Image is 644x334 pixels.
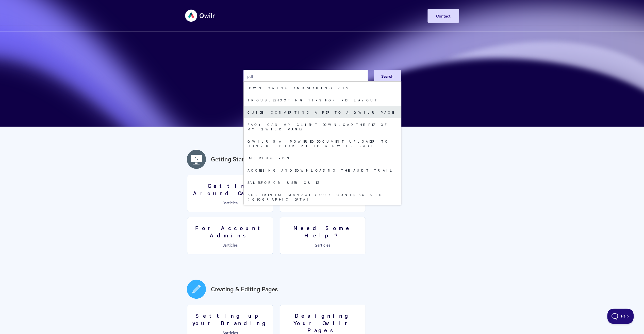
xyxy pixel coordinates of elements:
[211,284,278,294] a: Creating & Editing Pages
[223,200,225,205] span: 3
[244,82,401,94] a: Downloading and sharing PDFs
[244,176,401,188] a: Salesforce: User Guide
[190,224,270,239] h3: For Account Admins
[374,70,401,82] button: Search
[244,152,401,164] a: Embedding PDFs
[283,242,362,247] p: articles
[190,242,270,247] p: articles
[381,73,393,79] span: Search
[244,188,401,205] a: Agreements: Manage your Contracts in [GEOGRAPHIC_DATA]
[244,106,401,118] a: Guide: Converting a PDF to a Qwilr Page
[607,309,634,324] iframe: Toggle Customer Support
[211,155,253,164] a: Getting Started
[243,70,368,82] input: Search the knowledge base
[190,182,270,196] h3: Getting Around Qwilr
[185,6,215,25] img: Qwilr Help Center
[223,242,225,248] span: 3
[315,242,317,248] span: 2
[187,217,273,254] a: For Account Admins 3articles
[427,9,459,23] a: Contact
[244,164,401,176] a: Accessing and downloading the Audit Trail
[190,312,270,326] h3: Setting up your Branding
[190,200,270,205] p: articles
[280,217,366,254] a: Need Some Help? 2articles
[283,224,362,239] h3: Need Some Help?
[244,94,401,106] a: Troubleshooting tips for PDF layout
[244,135,401,152] a: Qwilr's AI Powered Document Uploader to Convert your PDF to a Qwilr Page
[283,312,362,334] h3: Designing Your Qwilr Pages
[187,175,273,212] a: Getting Around Qwilr 3articles
[244,118,401,135] a: FAQ: Can my client download the PDF of my Qwilr Page?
